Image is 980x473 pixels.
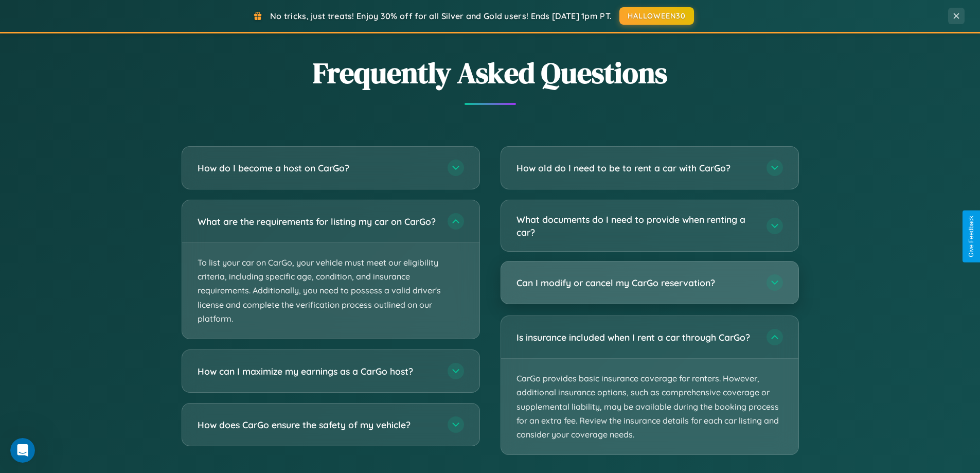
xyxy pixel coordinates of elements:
h2: Frequently Asked Questions [182,53,799,93]
h3: How old do I need to be to rent a car with CarGo? [516,162,756,174]
h3: How does CarGo ensure the safety of my vehicle? [198,418,437,431]
h3: What documents do I need to provide when renting a car? [516,213,756,238]
h3: How can I maximize my earnings as a CarGo host? [198,365,437,378]
button: HALLOWEEN30 [619,7,694,25]
p: To list your car on CarGo, your vehicle must meet our eligibility criteria, including specific ag... [182,243,479,339]
h3: How do I become a host on CarGo? [198,162,437,174]
h3: Can I modify or cancel my CarGo reservation? [516,276,756,289]
div: Give Feedback [968,216,975,257]
h3: Is insurance included when I rent a car through CarGo? [516,331,756,344]
span: No tricks, just treats! Enjoy 30% off for all Silver and Gold users! Ends [DATE] 1pm PT. [270,11,612,21]
p: CarGo provides basic insurance coverage for renters. However, additional insurance options, such ... [501,359,798,454]
h3: What are the requirements for listing my car on CarGo? [198,215,437,228]
iframe: Intercom live chat [10,438,35,463]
